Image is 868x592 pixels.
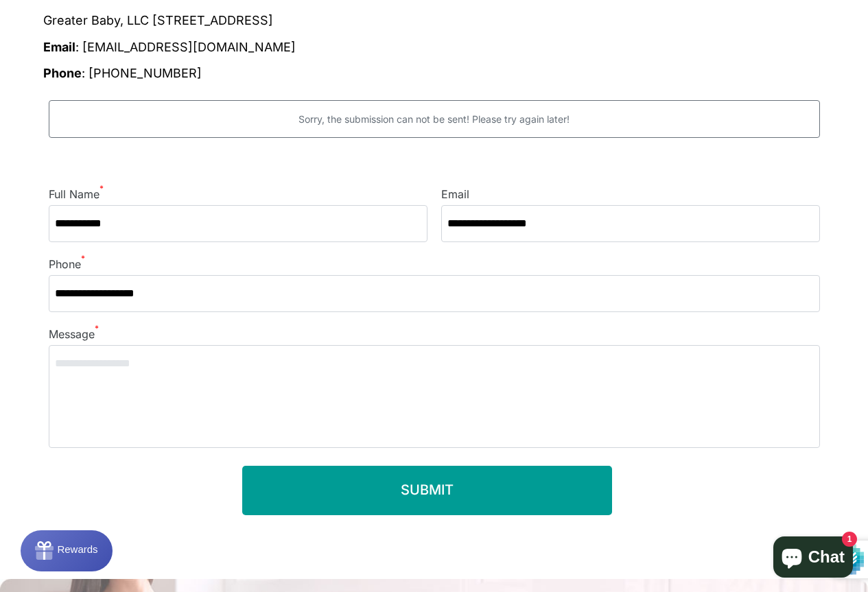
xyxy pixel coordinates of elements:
[49,256,85,272] label: Phone
[43,40,296,54] span: : [EMAIL_ADDRESS][DOMAIN_NAME]
[43,66,82,80] b: Phone
[21,530,113,571] button: Rewards
[43,40,296,54] a: Email: [EMAIL_ADDRESS][DOMAIN_NAME]
[43,66,202,80] span: : [PHONE_NUMBER]
[401,482,454,498] span: Submit
[242,466,613,515] button: Submit
[43,40,75,54] b: Email
[49,326,99,342] label: Message
[49,100,820,138] p: Sorry, the submission can not be sent! Please try again later!
[43,66,202,80] a: Phone: [PHONE_NUMBER]
[769,536,857,581] inbox-online-store-chat: Shopify online store chat
[36,13,77,25] span: Rewards
[441,186,469,202] label: Email
[49,186,104,202] label: Full Name
[43,11,825,31] span: Greater Baby, LLC [STREET_ADDRESS]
